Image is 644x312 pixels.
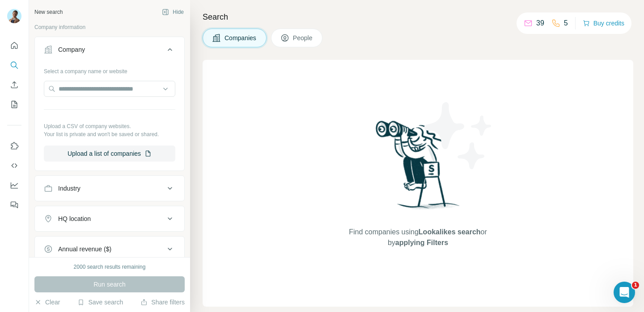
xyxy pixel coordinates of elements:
[418,96,499,176] img: Surfe Illustration - Stars
[7,57,21,73] button: Search
[44,130,175,138] p: Your list is private and won't be saved or shared.
[7,96,21,112] button: My lists
[140,298,185,307] button: Share filters
[74,263,146,271] div: 2000 search results remaining
[34,298,60,307] button: Clear
[583,17,624,29] button: Buy credits
[203,11,633,23] h4: Search
[7,177,21,193] button: Dashboard
[632,282,639,289] span: 1
[7,138,21,154] button: Use Surfe on LinkedIn
[293,33,314,42] span: People
[225,33,257,42] span: Companies
[346,227,489,248] span: Find companies using or by
[44,64,175,75] div: Select a company name or website
[372,118,465,218] img: Surfe Illustration - Woman searching with binoculars
[614,282,635,303] iframe: Intercom live chat
[58,214,91,223] div: HQ location
[58,184,80,193] div: Industry
[7,197,21,213] button: Feedback
[564,18,568,29] p: 5
[35,39,184,64] button: Company
[419,228,481,236] span: Lookalikes search
[34,8,63,16] div: New search
[7,77,21,93] button: Enrich CSV
[7,158,21,174] button: Use Surfe API
[7,9,21,23] img: Avatar
[35,238,184,260] button: Annual revenue ($)
[58,45,85,54] div: Company
[35,178,184,199] button: Industry
[44,146,175,162] button: Upload a list of companies
[35,208,184,229] button: HQ location
[395,239,448,246] span: applying Filters
[156,5,190,19] button: Hide
[34,23,185,31] p: Company information
[44,122,175,130] p: Upload a CSV of company websites.
[58,245,111,254] div: Annual revenue ($)
[7,37,21,54] button: Quick start
[77,298,123,307] button: Save search
[536,18,544,29] p: 39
